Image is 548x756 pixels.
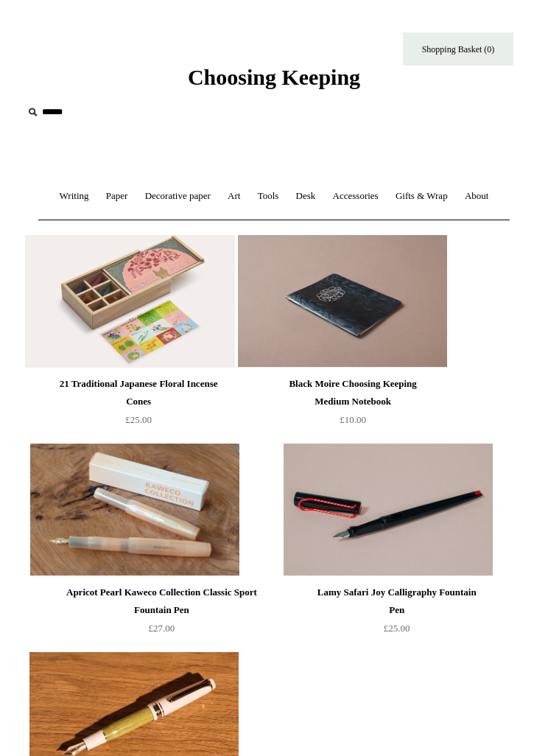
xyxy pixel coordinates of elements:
[188,65,360,89] span: Choosing Keeping
[30,444,239,576] img: Apricot Pearl Kaweco Collection Classic Sport Fountain Pen
[149,623,175,634] span: £27.00
[457,177,496,216] a: About
[63,584,261,619] div: Apricot Pearl Kaweco Collection Classic Sport Fountain Pen
[55,235,264,368] a: 21 Traditional Japanese Floral Incense Cones 21 Traditional Japanese Floral Incense Cones
[55,368,222,429] a: 21 Traditional Japanese Floral Incense Cones £25.00
[271,375,435,410] div: Black Moire Choosing Keeping Medium Notebook
[238,235,447,368] img: Black Moire Choosing Keeping Medium Notebook
[317,584,477,619] div: Lamy Safari Joy Calligraphy Fountain Pen
[284,444,493,576] img: Lamy Safari Joy Calligraphy Fountain Pen
[220,177,247,216] a: Art
[58,375,218,410] div: 21 Traditional Japanese Floral Incense Cones
[60,576,264,637] a: Apricot Pearl Kaweco Collection Classic Sport Fountain Pen £27.00
[267,368,438,429] a: Black Moire Choosing Keeping Medium Notebook £10.00
[52,177,96,216] a: Writing
[188,77,360,87] a: Choosing Keeping
[340,414,366,425] span: £10.00
[313,576,480,637] a: Lamy Safari Joy Calligraphy Fountain Pen £25.00
[250,177,287,216] a: Tools
[99,177,136,216] a: Paper
[403,32,513,66] a: Shopping Basket (0)
[313,444,522,576] a: Lamy Safari Joy Calligraphy Fountain Pen Lamy Safari Joy Calligraphy Fountain Pen
[267,235,477,368] a: Black Moire Choosing Keeping Medium Notebook Black Moire Choosing Keeping Medium Notebook
[25,235,234,368] img: 21 Traditional Japanese Floral Incense Cones
[60,444,269,576] a: Apricot Pearl Kaweco Collection Classic Sport Fountain Pen Apricot Pearl Kaweco Collection Classi...
[388,177,455,216] a: Gifts & Wrap
[384,623,410,634] span: £25.00
[289,177,323,216] a: Desk
[125,414,152,425] span: £25.00
[326,177,386,216] a: Accessories
[138,177,218,216] a: Decorative paper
